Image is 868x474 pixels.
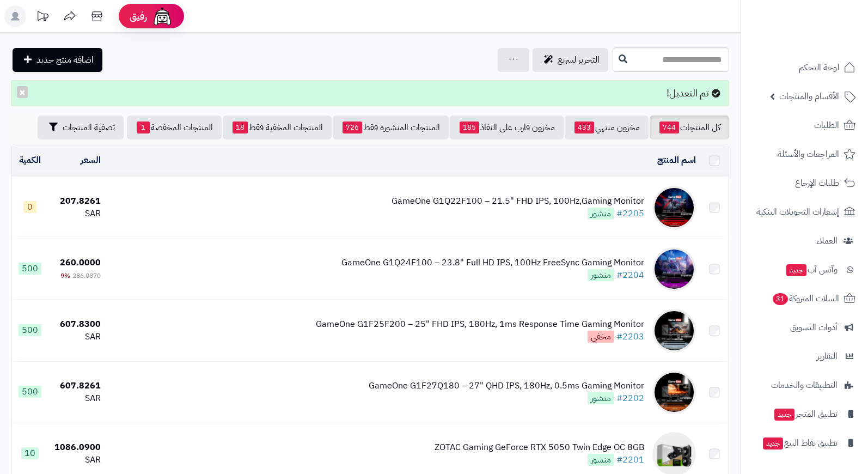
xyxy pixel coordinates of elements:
a: إشعارات التحويلات البنكية [747,199,861,225]
a: السعر [81,154,101,167]
a: المنتجات المخفضة1 [127,116,222,139]
a: المنتجات المنشورة فقط726 [333,116,449,139]
span: 9% [60,271,70,281]
a: #2205 [616,207,644,220]
span: أدوات التسويق [790,320,838,335]
div: تم التعديل! [11,80,729,106]
span: 726 [343,121,362,133]
div: 607.8261 [53,380,101,392]
a: التقارير [747,343,861,369]
span: 744 [659,121,679,133]
a: تطبيق المتجرجديد [747,401,861,427]
img: GameOne G1F25F200 – 25" FHD IPS, 180Hz, 1ms Response Time Gaming Monitor [652,309,696,353]
a: مخزون قارب على النفاذ185 [450,116,564,139]
span: 0 [23,201,36,213]
img: logo-2.png [794,25,858,47]
div: GameOne G1Q22F100 – 21.5" FHD IPS, 100Hz,Gaming Monitor [392,195,644,208]
a: المنتجات المخفية فقط18 [223,116,332,139]
div: SAR [53,392,101,405]
a: اضافة منتج جديد [13,48,102,72]
span: 10 [21,447,39,459]
div: GameOne G1F25F200 – 25" FHD IPS, 180Hz, 1ms Response Time Gaming Monitor [316,318,644,331]
div: SAR [53,208,101,220]
span: منشور [588,392,614,404]
div: 1086.0900 [53,441,101,454]
button: × [17,86,28,98]
div: SAR [53,331,101,343]
a: #2202 [616,392,644,405]
span: منشور [588,269,614,281]
span: 31 [773,293,788,306]
span: مخفي [588,331,614,343]
a: التطبيقات والخدمات [747,372,861,398]
span: 1 [137,121,150,133]
span: 500 [19,263,41,275]
span: تطبيق المتجر [773,406,838,422]
a: كل المنتجات744 [650,116,729,139]
span: 500 [19,386,41,398]
img: ai-face.png [151,5,173,27]
a: #2204 [616,269,644,282]
div: SAR [53,454,101,466]
a: التحرير لسريع [533,48,608,72]
a: #2203 [616,330,644,343]
a: السلات المتروكة31 [747,285,861,312]
a: #2201 [616,453,644,466]
div: 207.8261 [53,195,101,208]
a: وآتس آبجديد [747,257,861,283]
span: تصفية المنتجات [63,121,115,134]
a: لوحة التحكم [747,54,861,81]
a: أدوات التسويق [747,314,861,341]
a: مخزون منتهي433 [565,116,649,139]
span: وآتس آب [785,262,838,277]
span: إشعارات التحويلات البنكية [756,204,839,220]
span: التقارير [817,349,838,364]
span: 260.0000 [60,256,101,269]
span: 500 [19,324,41,336]
span: طلبات الإرجاع [795,175,839,191]
span: 18 [233,121,248,133]
span: جديد [774,409,794,421]
span: لوحة التحكم [799,60,839,75]
div: GameOne G1Q24F100 – 23.8" Full HD IPS, 100Hz FreeSync Gaming Monitor [341,257,644,269]
div: 607.8300 [53,318,101,331]
a: الكمية [19,154,41,167]
span: منشور [588,454,614,466]
a: اسم المنتج [657,154,696,167]
span: 286.0870 [72,271,101,281]
img: GameOne G1F27Q180 – 27" QHD IPS, 180Hz, 0.5ms Gaming Monitor [652,370,696,414]
span: التحرير لسريع [558,53,600,66]
span: تطبيق نقاط البيع [762,435,838,451]
button: تصفية المنتجات [38,116,124,139]
span: 185 [460,121,479,133]
span: العملاء [816,233,838,248]
span: الأقسام والمنتجات [779,89,839,104]
a: تحديثات المنصة [29,5,56,30]
div: ZOTAC Gaming GeForce RTX 5050 Twin Edge OC 8GB [435,441,644,454]
a: تطبيق نقاط البيعجديد [747,430,861,456]
a: طلبات الإرجاع [747,170,861,196]
span: منشور [588,208,614,220]
a: العملاء [747,228,861,254]
span: اضافة منتج جديد [36,53,94,66]
a: الطلبات [747,112,861,138]
img: GameOne G1Q22F100 – 21.5" FHD IPS, 100Hz,Gaming Monitor [652,186,696,229]
span: جديد [786,264,806,276]
span: جديد [763,437,783,449]
span: المراجعات والأسئلة [778,147,839,162]
span: الطلبات [814,118,839,133]
span: السلات المتروكة [772,291,839,306]
span: رفيق [130,10,147,23]
div: GameOne G1F27Q180 – 27" QHD IPS, 180Hz, 0.5ms Gaming Monitor [369,380,644,392]
span: 433 [574,121,594,133]
img: GameOne G1Q24F100 – 23.8" Full HD IPS, 100Hz FreeSync Gaming Monitor [652,247,696,291]
a: المراجعات والأسئلة [747,141,861,167]
span: التطبيقات والخدمات [771,378,838,393]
